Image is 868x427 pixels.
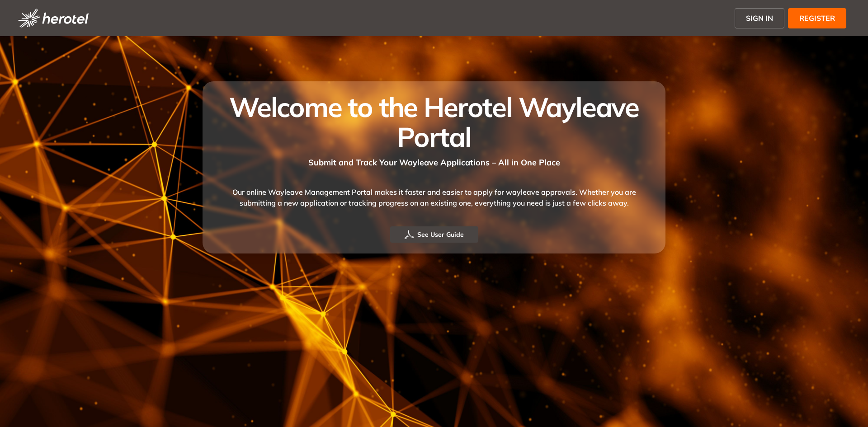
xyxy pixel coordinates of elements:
[213,152,655,169] div: Submit and Track Your Wayleave Applications – All in One Place
[799,13,835,23] span: REGISTER
[735,8,784,28] button: SIGN IN
[18,9,89,28] img: logo
[788,8,846,28] button: REGISTER
[229,90,639,154] span: Welcome to the Herotel Wayleave Portal
[417,230,464,239] span: See User Guide
[390,226,478,243] button: See User Guide
[746,13,773,23] span: SIGN IN
[213,169,655,226] div: Our online Wayleave Management Portal makes it faster and easier to apply for wayleave approvals....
